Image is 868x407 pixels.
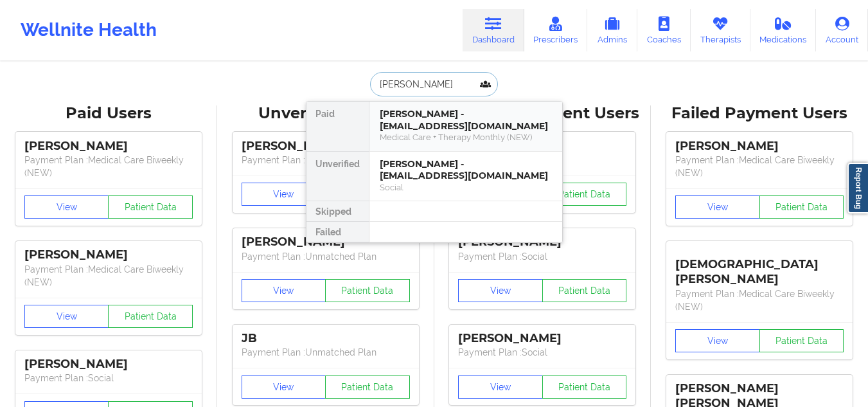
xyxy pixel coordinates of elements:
div: Medical Care + Therapy Monthly (NEW) [380,132,552,143]
div: [DEMOGRAPHIC_DATA][PERSON_NAME] [675,248,844,287]
div: [PERSON_NAME] [24,248,193,262]
a: Account [816,9,868,51]
p: Payment Plan : Medical Care Biweekly (NEW) [675,154,844,179]
a: Dashboard [463,9,524,51]
div: Unverified [306,152,369,202]
a: Medications [750,9,817,51]
div: [PERSON_NAME] [24,357,193,372]
a: Admins [587,9,637,51]
div: Failed [306,222,369,242]
p: Payment Plan : Medical Care Biweekly (NEW) [24,263,193,289]
div: Social [380,182,552,193]
div: Paid [306,102,369,152]
div: [PERSON_NAME] - [EMAIL_ADDRESS][DOMAIN_NAME] [380,158,552,182]
button: View [24,305,109,328]
button: View [458,279,543,302]
a: Coaches [637,9,691,51]
p: Payment Plan : Unmatched Plan [242,250,410,263]
button: Patient Data [542,183,627,206]
button: Patient Data [325,279,410,302]
button: Patient Data [108,195,193,219]
a: Therapists [691,9,750,51]
p: Payment Plan : Medical Care Biweekly (NEW) [24,154,193,179]
button: View [242,279,326,302]
button: View [242,375,326,399]
button: Patient Data [325,375,410,399]
button: View [242,183,326,206]
p: Payment Plan : Unmatched Plan [242,346,410,359]
button: View [458,375,543,399]
p: Payment Plan : Unmatched Plan [242,154,410,167]
div: Paid Users [9,104,208,123]
a: Prescribers [524,9,588,51]
p: Payment Plan : Social [458,250,626,263]
div: [PERSON_NAME] [242,139,410,154]
p: Payment Plan : Medical Care Biweekly (NEW) [675,287,844,313]
div: Skipped [306,201,369,222]
button: Patient Data [542,375,627,399]
button: View [24,195,109,219]
div: Failed Payment Users [660,104,859,123]
button: View [675,195,760,219]
div: [PERSON_NAME] [458,331,626,346]
p: Payment Plan : Social [458,346,626,359]
p: Payment Plan : Social [24,372,193,384]
div: [PERSON_NAME] [242,235,410,249]
button: Patient Data [759,329,844,352]
button: Patient Data [108,305,193,328]
button: Patient Data [542,279,627,302]
div: [PERSON_NAME] [675,139,844,154]
div: Unverified Users [226,104,425,123]
div: [PERSON_NAME] [24,139,193,154]
a: Report Bug [847,163,868,213]
button: Patient Data [759,195,844,219]
button: View [675,329,760,352]
div: [PERSON_NAME] - [EMAIL_ADDRESS][DOMAIN_NAME] [380,108,552,132]
div: JB [242,331,410,346]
